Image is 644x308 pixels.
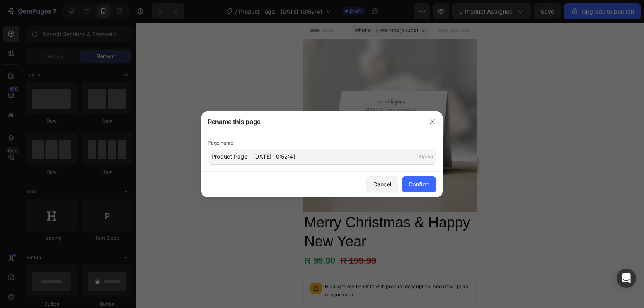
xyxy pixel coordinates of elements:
div: R 199.99 [36,229,73,247]
button: Confirm [402,176,436,192]
div: 31/255 [418,153,433,160]
span: Add description [129,261,165,267]
span: or [21,269,50,275]
div: Open Intercom Messenger [617,269,636,288]
h3: Rename this page [208,117,260,126]
div: Confirm [409,180,429,188]
div: Page name [208,139,436,147]
span: sync data [27,269,50,275]
p: Highlight key benefits with product description. [21,260,166,276]
div: Cancel [373,180,392,188]
span: iPhone 15 Pro Max ( 430 px) [51,4,115,12]
button: Cancel [366,176,398,192]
